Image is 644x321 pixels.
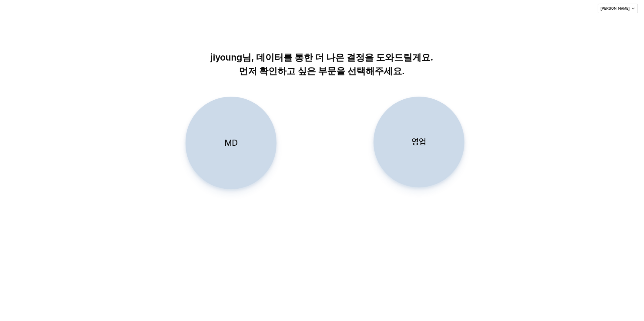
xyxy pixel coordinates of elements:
[186,97,277,189] button: MD
[374,97,465,187] button: 영업
[412,136,426,147] p: 영업
[601,6,630,11] p: [PERSON_NAME]
[224,137,237,148] p: MD
[167,51,477,78] p: jiyoung님, 데이터를 통한 더 나은 결정을 도와드릴게요. 먼저 확인하고 싶은 부문을 선택해주세요.
[598,4,638,13] button: [PERSON_NAME]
